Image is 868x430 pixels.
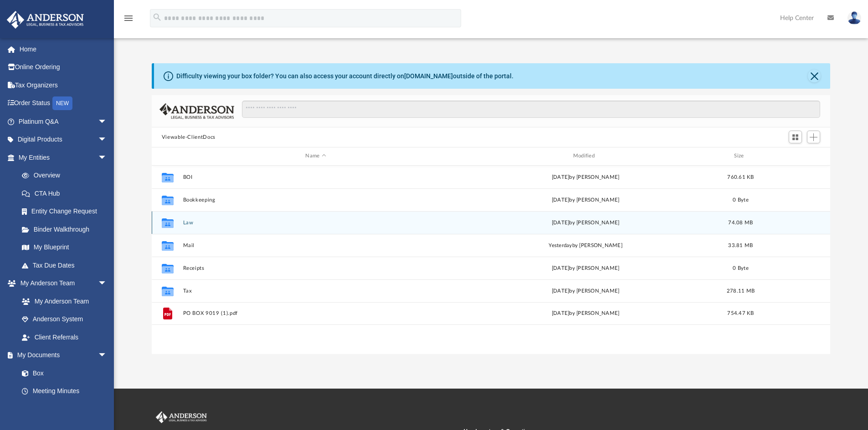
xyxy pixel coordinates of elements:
a: Anderson System [13,310,116,329]
button: Viewable-ClientDocs [162,133,216,142]
span: arrow_drop_down [98,131,116,149]
button: Bookkeeping [183,197,448,203]
div: grid [152,166,831,354]
span: 33.81 MB [728,243,753,248]
span: 754.47 KB [727,311,754,316]
span: 760.61 KB [727,174,754,179]
a: My Documentsarrow_drop_down [6,346,116,364]
a: My Blueprint [13,238,116,257]
a: Tax Due Dates [13,256,121,274]
span: 74.08 MB [728,220,753,225]
div: Difficulty viewing your box folder? You can also access your account directly on outside of the p... [176,71,514,81]
div: [DATE] by [PERSON_NAME] [452,287,718,295]
a: Overview [13,167,121,185]
button: PO BOX 9019 (1).pdf [183,310,448,316]
span: 0 Byte [733,265,749,270]
a: Binder Walkthrough [13,220,121,238]
div: id [156,152,179,160]
span: 278.11 MB [727,288,755,293]
i: search [152,12,162,22]
div: [DATE] by [PERSON_NAME] [452,309,718,318]
button: Law [183,220,448,226]
a: Digital Productsarrow_drop_down [6,131,121,149]
button: Add [807,131,821,143]
div: [DATE] by [PERSON_NAME] [452,218,718,227]
img: User Pic [847,11,861,25]
button: Mail [183,243,448,248]
a: Order StatusNEW [6,94,121,113]
a: My Entitiesarrow_drop_down [6,148,121,167]
div: [DATE] by [PERSON_NAME] [452,264,718,272]
a: Box [13,364,112,382]
span: yesterday [549,243,572,248]
button: BOI [183,174,448,180]
div: by [PERSON_NAME] [452,241,718,249]
button: Close [808,70,821,82]
a: Tax Organizers [6,76,121,94]
a: Client Referrals [13,328,116,346]
button: Tax [183,288,448,294]
a: Online Ordering [6,58,121,76]
div: NEW [52,96,72,110]
div: [DATE] by [PERSON_NAME] [452,196,718,204]
a: [DOMAIN_NAME] [404,72,453,80]
div: Modified [452,152,719,160]
a: Platinum Q&Aarrow_drop_down [6,112,121,131]
a: My Anderson Team [13,292,112,310]
span: 0 Byte [733,197,749,202]
a: Entity Change Request [13,202,121,221]
img: Anderson Advisors Platinum Portal [154,411,209,423]
a: CTA Hub [13,184,121,202]
span: arrow_drop_down [98,148,116,167]
a: Meeting Minutes [13,382,116,400]
span: arrow_drop_down [98,346,116,365]
div: id [763,152,827,160]
a: Home [6,40,121,58]
i: menu [123,13,134,24]
div: [DATE] by [PERSON_NAME] [452,173,718,181]
a: My Anderson Teamarrow_drop_down [6,274,116,293]
span: arrow_drop_down [98,112,116,131]
div: Size [722,152,759,160]
div: Name [182,152,448,160]
button: Switch to Grid View [789,131,802,143]
input: Search files and folders [242,101,820,118]
a: menu [123,17,134,24]
img: Anderson Advisors Platinum Portal [4,11,87,29]
span: arrow_drop_down [98,274,116,293]
button: Receipts [183,265,448,271]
